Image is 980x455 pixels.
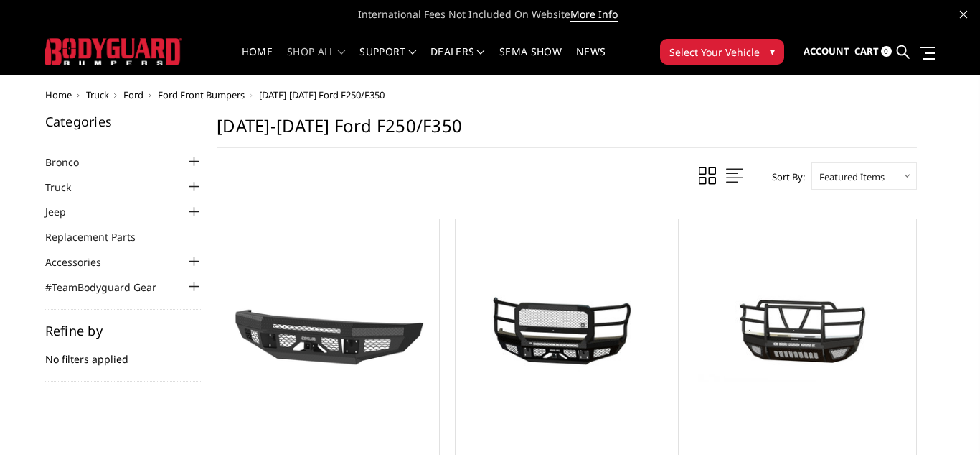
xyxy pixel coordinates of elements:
[45,324,203,382] div: No filters applied
[45,324,203,337] h5: Refine by
[287,47,345,75] a: shop all
[459,223,674,438] a: 2017-2022 Ford F250-350 - FT Series - Extreme Front Bumper 2017-2022 Ford F250-350 - FT Series - ...
[217,115,917,148] h1: [DATE]-[DATE] Ford F250/F350
[881,46,892,57] span: 0
[430,47,485,75] a: Dealers
[359,47,416,75] a: Support
[804,45,849,58] span: Account
[45,229,154,244] a: Replacement Parts
[45,180,89,195] a: Truck
[45,204,84,219] a: Jeep
[123,88,143,101] a: Ford
[45,38,182,65] img: BODYGUARD BUMPERS
[45,254,119,270] a: Accessories
[770,44,775,59] span: ▾
[259,88,385,101] span: [DATE]-[DATE] Ford F250/F350
[854,45,879,58] span: Cart
[570,7,618,22] a: More Info
[660,39,784,65] button: Select Your Vehicle
[45,280,174,295] a: #TeamBodyguard Gear
[764,166,805,188] label: Sort By:
[499,47,562,75] a: SEMA Show
[669,45,760,60] span: Select Your Vehicle
[698,223,913,438] a: 2017-2022 Ford F250-350 - T2 Series - Extreme Front Bumper (receiver or winch) 2017-2022 Ford F25...
[45,88,72,101] a: Home
[804,32,849,71] a: Account
[242,47,273,75] a: Home
[86,88,109,101] a: Truck
[576,47,606,75] a: News
[45,115,203,128] h5: Categories
[158,88,245,101] a: Ford Front Bumpers
[45,155,97,170] a: Bronco
[221,270,435,390] img: 2017-2022 Ford F250-350 - FT Series - Base Front Bumper
[221,223,435,438] a: 2017-2022 Ford F250-350 - FT Series - Base Front Bumper
[854,32,892,71] a: Cart 0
